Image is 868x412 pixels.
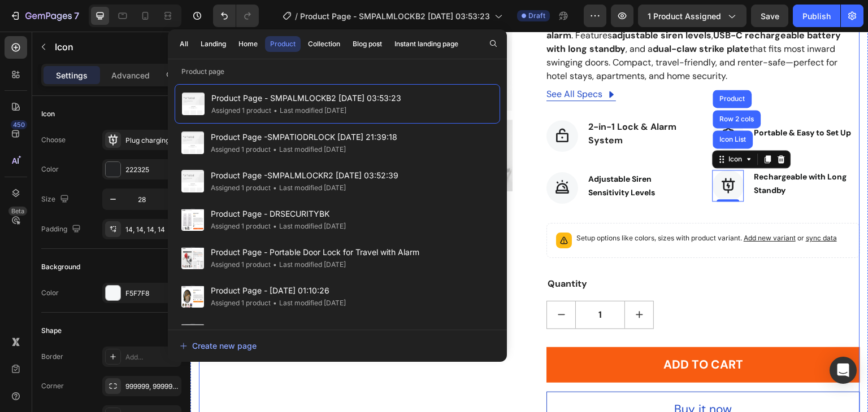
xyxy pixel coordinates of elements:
div: Last modified [DATE] [271,182,346,194]
span: • [273,260,277,269]
span: or [605,202,646,211]
span: • [273,222,277,230]
div: Shape [41,326,62,336]
button: Create new page [179,335,496,357]
div: Last modified [DATE] [271,259,346,270]
span: Product Page - Portable Door Lock for Travel with Alarm [211,246,419,259]
div: Home [238,39,258,49]
span: • [273,145,277,154]
div: Assigned 1 product [211,297,271,309]
button: decrement [357,270,385,297]
div: Row 2 cols [527,84,566,91]
div: See All Specs [356,56,412,69]
div: Icon List [527,104,558,111]
div: Instant landing page [394,39,458,49]
div: Open Intercom Messenger [830,357,857,384]
div: Color [41,288,59,298]
span: Add new variant [553,202,605,211]
div: Last modified [DATE] [271,144,346,155]
div: Create new page [180,340,257,352]
span: Product Page -SMPALMLOCKR2 [DATE] 03:52:39 [211,169,398,182]
div: Color [41,164,59,174]
div: Last modified [DATE] [271,221,346,232]
button: Buy it now [356,360,670,396]
span: Product Page - [DATE] 01:10:26 [211,284,346,297]
div: Quantity [356,244,670,260]
span: • [273,183,277,192]
button: Blog post [348,36,387,52]
div: 999999, 999999, 999999, 999999 [125,382,179,392]
div: Assigned 1 product [211,105,271,116]
div: Plug charging bold [125,135,179,146]
button: increment [435,270,463,297]
button: Save [751,5,788,27]
div: ADD TO CART [473,325,553,343]
span: Adjustable Siren Sensitivity Levels [398,142,465,166]
div: Landing [201,39,226,49]
button: 1 product assigned [638,5,747,27]
button: 7 [5,5,84,27]
div: Padding [41,222,83,237]
p: 7 [74,9,79,23]
a: See All Specs [356,56,426,69]
div: 222325 [125,165,179,175]
span: Rechargeable with Long Standby [564,140,657,164]
div: 14, 14, 14, 14 [125,225,179,235]
div: Buy it now [484,369,542,387]
button: Collection [303,36,345,52]
button: Publish [793,5,840,27]
span: Save [761,11,779,21]
span: 1 product assigned [648,10,721,22]
div: Product [527,64,557,71]
div: Undo/Redo [213,5,259,27]
span: Product Page - SMPALMLOCKB2 [DATE] 03:53:23 [211,91,401,105]
div: Assigned 1 product [211,221,271,232]
input: quantity [385,270,435,297]
span: Product Page -SMPATIODRLOCK [DATE] 21:39:18 [211,130,397,144]
span: Portable & Easy to Set Up [564,96,661,106]
div: Beta [8,207,27,216]
iframe: Design area [190,32,868,412]
p: Setup options like colors, sizes with product variant. [386,201,646,212]
span: / [295,10,298,22]
span: sync data [615,202,646,211]
div: Background [41,262,80,272]
button: Landing [196,36,231,52]
div: Collection [308,39,340,49]
div: Add... [125,352,179,362]
div: Assigned 1 product [211,259,271,270]
div: Product [270,39,296,49]
div: Publish [802,10,831,22]
div: Assigned 1 product [211,144,271,155]
button: Home [233,36,263,52]
button: All [175,36,193,52]
div: Corner [41,381,64,391]
span: Product Page - SMPALMLOCKB2 [DATE] 03:53:23 [300,10,490,22]
p: Product page [168,66,507,77]
span: Product Page - DRSECURITYBK [211,207,346,221]
p: Icon [55,40,151,54]
div: Assigned 1 product [211,182,271,194]
button: Product [265,36,301,52]
div: F5F7F8 [125,288,179,299]
div: Choose [41,135,66,145]
span: • [273,299,277,307]
span: • [274,106,277,115]
strong: dual-claw strike plate [462,11,559,23]
div: Last modified [DATE] [271,297,346,309]
div: Icon [41,109,55,119]
div: 450 [11,120,27,129]
div: Size [41,192,71,207]
button: Instant landing page [389,36,463,52]
p: 2-in-1 Lock & Alarm System [398,89,503,116]
button: ADD TO CART [356,315,670,352]
p: Advanced [111,69,150,81]
span: Draft [528,11,545,21]
div: Blog post [353,39,382,49]
div: All [180,39,188,49]
p: Settings [56,69,88,81]
div: Last modified [DATE] [271,105,346,116]
span: Product Page - SMCONVEXMIR12 - 12" [211,322,359,336]
div: Border [41,352,63,362]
